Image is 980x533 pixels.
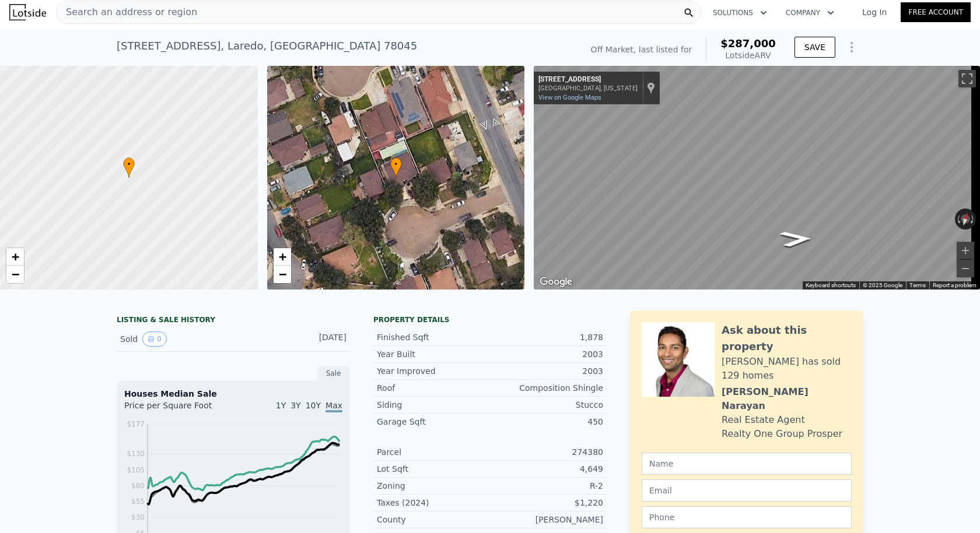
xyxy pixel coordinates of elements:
tspan: $55 [131,497,145,506]
img: Lotside [9,4,46,20]
div: Finished Sqft [377,331,490,343]
button: Reset the view [958,208,972,231]
tspan: $105 [127,466,145,474]
a: Open this area in Google Maps (opens a new window) [537,274,575,290]
a: Log In [848,6,901,18]
span: − [12,267,19,281]
div: [STREET_ADDRESS] [538,75,638,84]
span: Search an address or region [57,5,197,19]
button: Toggle fullscreen view [958,70,976,87]
div: Realty One Group Prosper [722,427,842,441]
a: View on Google Maps [538,94,601,101]
div: Composition Shingle [490,382,603,394]
path: Go Northeast, Muntjac Deer Ct [766,227,826,251]
a: Terms [909,282,926,288]
div: Siding [377,399,490,411]
button: View historical data [142,331,167,347]
tspan: $130 [127,450,145,458]
div: [PERSON_NAME] Narayan [722,385,852,413]
span: $287,000 [720,37,776,50]
div: Lot Sqft [377,463,490,475]
div: LISTING & SALE HISTORY [117,315,350,327]
div: Real Estate Agent [722,413,805,427]
button: Show Options [840,36,863,59]
button: Rotate counterclockwise [955,209,961,230]
button: SAVE [794,37,835,58]
div: 4,649 [490,463,603,475]
div: • [390,157,402,178]
button: Keyboard shortcuts [806,281,856,290]
a: Report a problem [933,282,977,288]
a: Zoom in [6,248,24,266]
span: 1Y [276,401,286,410]
input: Phone [642,506,852,528]
input: Name [642,453,852,475]
span: • [123,159,135,170]
div: Houses Median Sale [124,388,342,400]
div: Roof [377,382,490,394]
div: Taxes (2024) [377,497,490,509]
img: Google [537,274,575,290]
span: © 2025 Google [863,282,902,288]
span: + [278,249,286,264]
div: $1,220 [490,497,603,509]
span: + [12,249,19,264]
div: [PERSON_NAME] [490,514,603,525]
input: Email [642,479,852,502]
div: Street View [534,66,980,290]
div: Lotside ARV [720,50,776,61]
div: Zoning [377,480,490,492]
div: Off Market, last listed for [591,44,692,55]
span: − [278,267,286,281]
div: 274380 [490,446,603,458]
button: Rotate clockwise [970,209,977,230]
div: Parcel [377,446,490,458]
a: Zoom out [6,266,24,283]
tspan: $177 [127,420,145,428]
div: 450 [490,416,603,428]
div: [GEOGRAPHIC_DATA], [US_STATE] [538,84,638,92]
div: 2003 [490,348,603,360]
div: 2003 [490,365,603,377]
div: Garage Sqft [377,416,490,428]
button: Zoom in [957,242,974,259]
a: Zoom out [274,266,291,283]
span: 10Y [306,401,321,410]
a: Show location on map [647,82,655,94]
div: Ask about this property [722,322,852,355]
div: Year Built [377,348,490,360]
div: 1,878 [490,331,603,343]
div: Sold [120,331,224,347]
div: • [123,157,135,178]
div: R-2 [490,480,603,492]
div: Property details [373,315,607,324]
button: Zoom out [957,260,974,277]
div: Map [534,66,980,290]
div: County [377,514,490,525]
button: Company [776,2,843,23]
div: [STREET_ADDRESS] , Laredo , [GEOGRAPHIC_DATA] 78045 [117,38,417,54]
div: [PERSON_NAME] has sold 129 homes [722,355,852,383]
tspan: $80 [131,482,145,490]
button: Solutions [703,2,776,23]
div: [DATE] [295,331,346,347]
div: Stucco [490,399,603,411]
span: Max [325,401,342,412]
span: • [390,159,402,170]
div: Year Improved [377,365,490,377]
span: 3Y [290,401,300,410]
div: Sale [317,366,350,381]
div: Price per Square Foot [124,400,233,418]
a: Zoom in [274,248,291,266]
tspan: $30 [131,513,145,521]
a: Free Account [901,2,971,22]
